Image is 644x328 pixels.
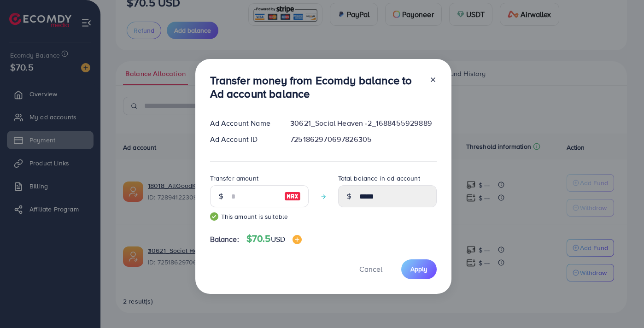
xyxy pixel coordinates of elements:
[283,134,444,145] div: 7251862970697826305
[203,134,283,145] div: Ad Account ID
[203,118,283,129] div: Ad Account Name
[605,287,637,321] iframe: Chat
[210,74,422,100] h3: Transfer money from Ecomdy balance to Ad account balance
[246,233,302,245] h4: $70.5
[210,212,218,221] img: guide
[210,234,239,245] span: Balance:
[271,234,285,244] span: USD
[293,235,302,244] img: image
[348,259,394,279] button: Cancel
[210,212,309,221] small: This amount is suitable
[338,174,420,183] label: Total balance in ad account
[283,118,444,129] div: 30621_Social Heaven -2_1688455929889
[401,259,437,279] button: Apply
[359,264,382,274] span: Cancel
[410,264,427,274] span: Apply
[284,191,301,202] img: image
[210,174,258,183] label: Transfer amount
